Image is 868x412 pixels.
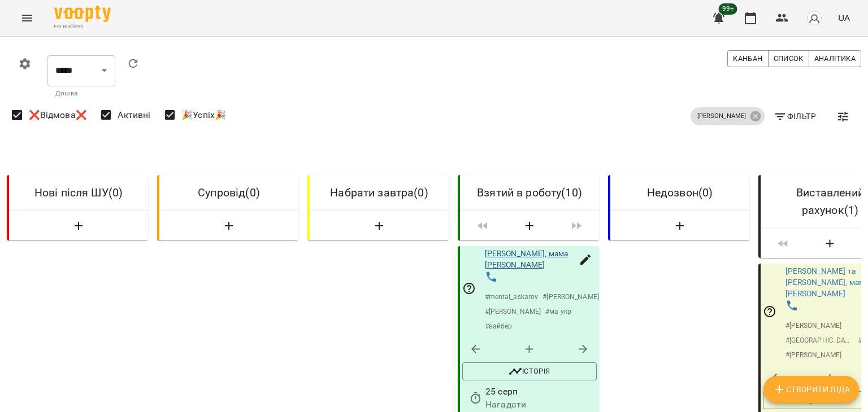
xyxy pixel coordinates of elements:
button: Створити Ліда [615,216,745,236]
p: # вайбер [485,321,513,331]
p: Нагадати [485,398,597,411]
button: Список [768,50,809,67]
p: Дошка [55,88,107,99]
img: avatar_s.png [806,10,822,26]
p: # [PERSON_NAME] [542,291,599,301]
img: Voopty Logo [54,6,111,22]
span: 🎉Успіх🎉 [181,108,226,122]
p: # [GEOGRAPHIC_DATA] [785,335,853,345]
button: Menu [14,5,41,32]
button: Канбан [727,50,768,67]
span: Історія [468,365,591,378]
p: # mental_askarov [485,291,539,301]
p: # ма укр [545,306,571,316]
button: Аналітика [809,50,861,67]
span: UA [838,12,850,24]
a: [PERSON_NAME], мама [PERSON_NAME] [485,249,568,269]
button: Створити Ліда [164,216,294,236]
h6: Нові після ШУ ( 0 ) [18,184,139,201]
span: Канбан [733,52,762,65]
button: Фільтр [769,106,821,126]
span: Аналітика [814,52,856,65]
span: ❌Відмова❌ [29,108,87,122]
p: [PERSON_NAME] [697,112,746,121]
span: Активні [118,108,150,122]
svg: Відповідальний співробітник не заданий [462,282,476,295]
div: [PERSON_NAME] [691,107,765,125]
p: # [PERSON_NAME] [485,306,541,316]
h6: Взятий в роботу ( 10 ) [469,184,590,201]
span: Список [774,52,804,65]
button: Створити Ліда [505,216,554,236]
span: Пересунути лідів з колонки [465,216,501,236]
span: Пересунути лідів з колонки [765,234,801,254]
button: Історія [462,362,597,380]
svg: Відповідальний співробітник не заданий [763,305,776,318]
p: # [PERSON_NAME] [785,320,842,330]
span: Фільтр [774,109,816,123]
h6: Супровід ( 0 ) [168,184,289,201]
button: Створити Ліда [14,216,144,236]
h6: Недозвон ( 0 ) [619,184,740,201]
p: 25 серп [485,385,597,398]
span: Пересунути лідів з колонки [558,216,594,236]
button: Створити Ліда [806,234,854,254]
button: Створити Ліда [763,376,859,403]
span: Створити Ліда [772,383,850,396]
p: # [PERSON_NAME] [785,349,842,360]
span: 99+ [719,3,737,15]
span: For Business [54,23,111,30]
button: UA [834,7,854,28]
h6: Набрати завтра ( 0 ) [319,184,440,201]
